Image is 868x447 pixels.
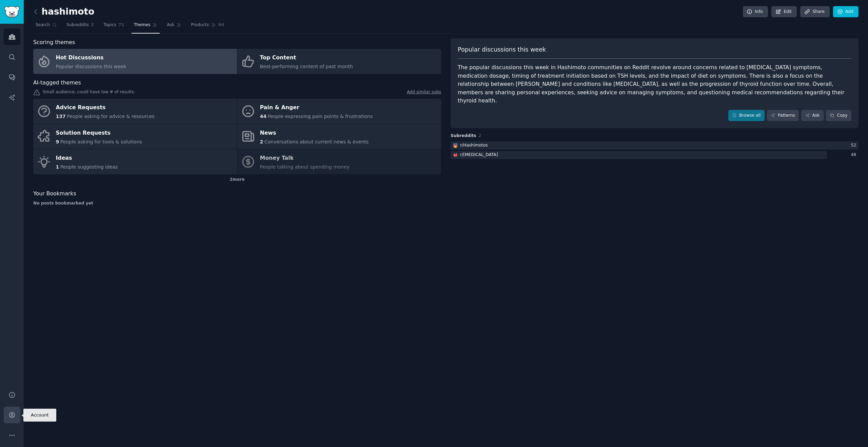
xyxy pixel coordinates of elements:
a: Hashimotosr/Hashimotos52 [451,141,859,150]
span: Themes [134,22,151,28]
span: 137 [56,114,66,119]
img: Hypothyroidism [453,153,458,157]
span: Topics [103,22,116,28]
a: Pain & Anger44People expressing pain points & frustrations [237,99,441,124]
span: People expressing pain points & frustrations [268,114,373,119]
a: Browse all [728,110,765,121]
span: 2 [479,133,481,138]
a: Subreddits2 [64,20,96,34]
span: People asking for advice & resources [67,114,154,119]
span: 2 [260,139,263,144]
span: Subreddits [66,22,89,28]
div: Top Content [260,53,353,63]
h2: hashimoto [33,6,94,17]
a: Search [33,20,59,34]
span: Products [191,22,209,28]
span: Popular discussions this week [458,45,546,54]
span: 64 [218,22,224,28]
span: 1 [56,164,59,170]
a: Add similar subs [407,89,441,96]
a: Advice Requests137People asking for advice & resources [33,99,237,124]
a: Top ContentBest-performing content of past month [237,49,441,74]
a: Patterns [767,110,799,121]
div: 2 more [33,174,441,185]
span: 71 [119,22,124,28]
a: Themes [132,20,160,34]
span: People suggesting ideas [60,164,118,170]
div: The popular discussions this week in Hashimoto communities on Reddit revolve around concerns rela... [458,63,851,105]
a: Info [743,6,768,18]
a: Edit [771,6,797,18]
span: Popular discussions this week [56,64,126,69]
img: Hashimotos [453,143,458,148]
div: Advice Requests [56,102,155,113]
a: News2Conversations about current news & events [237,124,441,149]
div: Ideas [56,153,118,164]
div: No posts bookmarked yet [33,200,441,207]
a: Ask [164,20,184,34]
button: Copy [826,110,851,121]
span: People asking for tools & solutions [60,139,142,144]
div: Pain & Anger [260,102,373,113]
span: Subreddits [451,133,476,139]
div: 48 [851,152,859,158]
span: 44 [260,114,267,119]
span: Best-performing content of past month [260,64,353,69]
span: 2 [91,22,94,28]
a: Solution Requests9People asking for tools & solutions [33,124,237,149]
a: Add [833,6,859,18]
a: Products64 [189,20,226,34]
div: Hot Discussions [56,53,126,63]
span: Conversations about current news & events [264,139,369,144]
div: News [260,128,369,138]
div: Small audience, could have low # of results. [33,89,441,96]
span: Your Bookmarks [33,190,76,198]
span: 9 [56,139,59,144]
a: Share [800,6,829,18]
span: AI-tagged themes [33,79,81,87]
span: Ask [167,22,174,28]
a: Hot DiscussionsPopular discussions this week [33,49,237,74]
a: Topics71 [101,20,126,34]
img: GummySearch logo [4,6,20,18]
span: Scoring themes [33,38,75,47]
a: Ask [801,110,824,121]
div: r/ Hashimotos [460,142,488,149]
span: Search [36,22,50,28]
a: Hypothyroidismr/[MEDICAL_DATA]48 [451,151,859,159]
div: Solution Requests [56,128,142,138]
div: 52 [851,142,859,149]
a: Ideas1People suggesting ideas [33,149,237,174]
div: r/ [MEDICAL_DATA] [460,152,498,158]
